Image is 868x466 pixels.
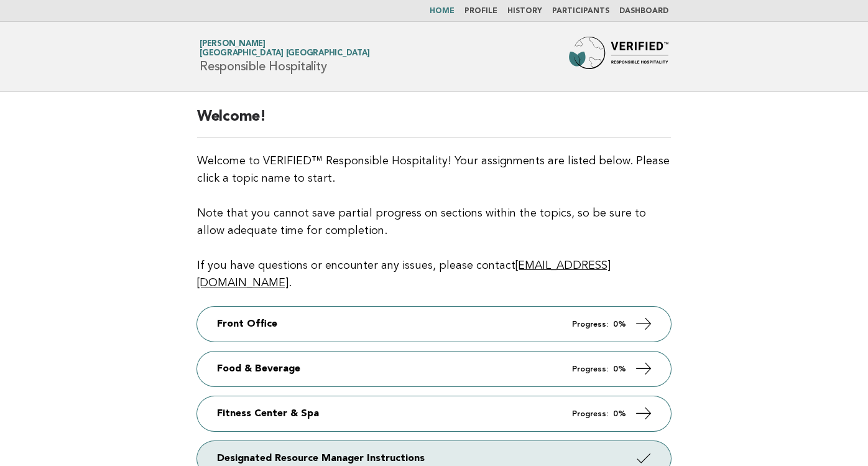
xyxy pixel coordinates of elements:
[464,7,497,15] a: Profile
[507,7,542,15] a: History
[613,320,626,329] strong: 0%
[572,365,608,373] em: Progress:
[613,410,626,418] strong: 0%
[197,396,671,431] a: Fitness Center & Spa Progress: 0%
[200,50,369,58] span: [GEOGRAPHIC_DATA] [GEOGRAPHIC_DATA]
[197,107,671,137] h2: Welcome!
[572,410,608,418] em: Progress:
[197,352,671,386] a: Food & Beverage Progress: 0%
[200,40,369,57] a: [PERSON_NAME][GEOGRAPHIC_DATA] [GEOGRAPHIC_DATA]
[197,152,671,292] p: Welcome to VERIFIED™ Responsible Hospitality! Your assignments are listed below. Please click a t...
[613,365,626,373] strong: 0%
[572,320,608,329] em: Progress:
[569,37,668,77] img: Forbes Travel Guide
[197,307,671,342] a: Front Office Progress: 0%
[200,40,369,73] h1: Responsible Hospitality
[552,7,609,15] a: Participants
[619,7,668,15] a: Dashboard
[430,7,455,15] a: Home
